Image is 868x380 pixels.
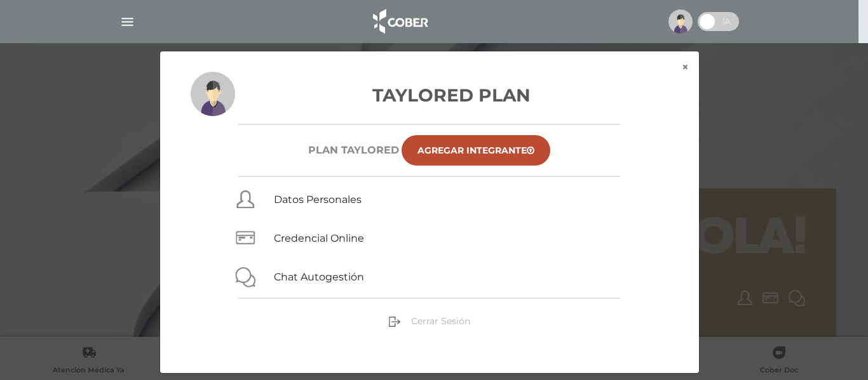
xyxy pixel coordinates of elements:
img: profile-placeholder.svg [668,10,693,34]
h3: Taylored Plan [191,82,668,108]
a: Credencial Online [274,232,364,244]
h6: Plan TAYLORED [308,144,399,156]
img: logo_cober_home-white.png [366,6,433,37]
a: Datos Personales [274,193,362,206]
a: Cerrar Sesión [388,315,470,326]
span: Cerrar Sesión [411,315,470,327]
a: Chat Autogestión [274,271,364,283]
img: sign-out.png [388,315,401,328]
button: × [672,51,699,83]
a: Agregar Integrante [402,135,550,166]
img: Cober_menu-lines-white.svg [119,14,135,30]
img: profile-placeholder.svg [191,72,235,116]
